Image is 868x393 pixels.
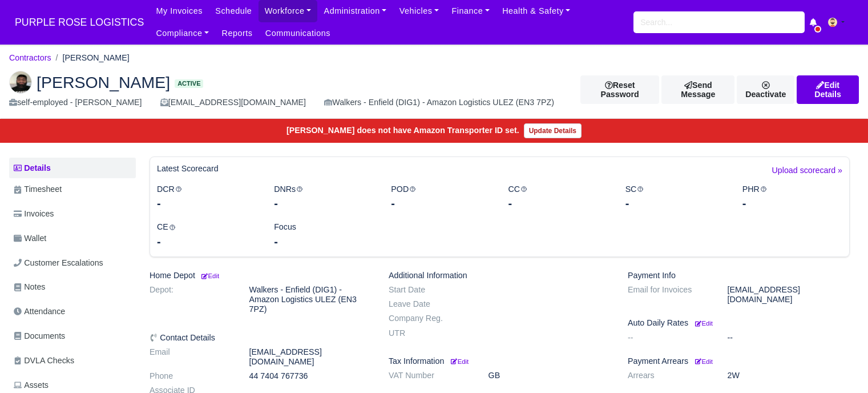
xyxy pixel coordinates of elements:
[772,164,842,183] a: Upload scorecard »
[14,280,45,294] span: Notes
[150,271,372,280] h6: Home Depot
[9,53,51,62] a: Contractors
[380,299,480,309] dt: Leave Date
[719,333,858,343] dd: --
[1,62,867,119] div: Sharaf rashid
[382,183,499,212] div: POD
[150,333,372,343] h6: Contact Details
[9,96,142,109] div: self-employed - [PERSON_NAME]
[619,285,719,304] dt: Email for Invoices
[14,379,49,392] span: Assets
[14,256,103,270] span: Customer Escalations
[9,325,136,347] a: Documents
[619,371,719,380] dt: Arrears
[380,285,480,295] dt: Start Date
[14,354,74,367] span: DVLA Checks
[324,96,554,109] div: Walkers - Enfield (DIG1) - Amazon Logistics ULEZ (EN3 7PZ)
[695,320,713,327] small: Edit
[141,371,241,381] dt: Phone
[14,207,54,220] span: Invoices
[51,51,130,65] li: [PERSON_NAME]
[380,328,480,338] dt: UTR
[141,285,241,314] dt: Depot:
[628,271,850,280] h6: Payment Info
[628,356,850,366] h6: Payment Arrears
[9,178,136,200] a: Timesheet
[389,356,611,366] h6: Tax Information
[480,371,619,380] dd: GB
[380,371,480,380] dt: VAT Number
[241,347,380,367] dd: [EMAIL_ADDRESS][DOMAIN_NAME]
[148,220,265,250] div: CE
[9,276,136,298] a: Notes
[9,11,150,34] a: PURPLE ROSE LOGISTICS
[160,96,306,109] div: [EMAIL_ADDRESS][DOMAIN_NAME]
[451,358,469,365] small: Edit
[619,333,719,343] dt: --
[141,347,241,367] dt: Email
[628,318,850,328] h6: Auto Daily Rates
[14,330,65,343] span: Documents
[719,371,858,380] dd: 2W
[259,22,337,45] a: Communications
[625,195,725,211] div: -
[734,183,851,212] div: PHR
[148,183,265,212] div: DCR
[9,252,136,274] a: Customer Escalations
[9,227,136,250] a: Wallet
[14,305,65,318] span: Attendance
[499,183,616,212] div: CC
[175,79,203,88] span: Active
[9,203,136,225] a: Invoices
[524,123,582,138] a: Update Details
[380,314,480,323] dt: Company Reg.
[389,271,611,280] h6: Additional Information
[14,232,46,245] span: Wallet
[693,318,713,327] a: Edit
[9,350,136,372] a: DVLA Checks
[9,300,136,323] a: Attendance
[695,358,713,365] small: Edit
[150,22,215,45] a: Compliance
[157,195,257,211] div: -
[274,195,374,211] div: -
[9,11,150,34] span: PURPLE ROSE LOGISTICS
[157,234,257,250] div: -
[14,183,62,196] span: Timesheet
[633,11,805,33] input: Search...
[391,195,491,211] div: -
[274,234,374,250] div: -
[811,338,868,393] iframe: Chat Widget
[215,22,259,45] a: Reports
[742,195,842,211] div: -
[661,75,734,104] a: Send Message
[449,356,469,366] a: Edit
[508,195,608,211] div: -
[797,75,859,104] a: Edit Details
[580,75,659,104] button: Reset Password
[265,183,382,212] div: DNRs
[719,285,858,304] dd: [EMAIL_ADDRESS][DOMAIN_NAME]
[265,220,382,250] div: Focus
[200,271,219,280] a: Edit
[9,158,136,179] a: Details
[241,285,380,314] dd: Walkers - Enfield (DIG1) - Amazon Logistics ULEZ (EN3 7PZ)
[157,164,219,174] h6: Latest Scorecard
[737,75,794,104] a: Deactivate
[200,272,219,279] small: Edit
[37,74,170,90] span: [PERSON_NAME]
[617,183,734,212] div: SC
[241,371,380,381] dd: 44 7404 767736
[693,356,713,366] a: Edit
